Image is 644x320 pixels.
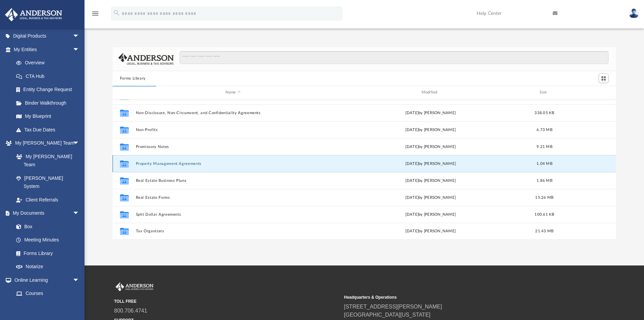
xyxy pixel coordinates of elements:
[113,100,616,240] div: grid
[9,247,83,260] a: Forms Library
[9,69,90,83] a: CTA Hub
[5,136,86,150] a: My [PERSON_NAME] Teamarrow_drop_down
[333,211,528,217] div: [DATE] by [PERSON_NAME]
[120,76,146,82] button: Forms Library
[9,233,86,247] a: Meeting Minutes
[536,145,552,148] span: 9.21 MB
[333,161,528,167] div: [DATE] by [PERSON_NAME]
[9,123,90,136] a: Tax Due Dates
[136,145,330,149] button: Promissory Notes
[73,207,86,220] span: arrow_drop_down
[114,282,155,291] img: Anderson Advisors Platinum Portal
[9,193,86,207] a: Client Referrals
[135,89,330,95] div: Name
[91,9,99,18] i: menu
[73,29,86,43] span: arrow_drop_down
[536,162,552,165] span: 1.04 MB
[73,273,86,287] span: arrow_drop_down
[629,8,639,18] img: User Pic
[536,178,552,182] span: 1.86 MB
[3,8,64,21] img: Anderson Advisors Platinum Portal
[531,89,558,95] div: Size
[73,136,86,150] span: arrow_drop_down
[136,212,330,217] button: Split Dollar Agreements
[9,96,90,110] a: Binder Walkthrough
[333,177,528,184] div: [DATE] by [PERSON_NAME]
[534,212,554,216] span: 100.61 KB
[136,128,330,132] button: Non-Profits
[114,298,339,304] small: TOLL FREE
[9,150,83,171] a: My [PERSON_NAME] Team
[116,89,133,95] div: id
[136,162,330,166] button: Property Management Agreements
[344,304,442,310] a: [STREET_ADDRESS][PERSON_NAME]
[333,89,528,95] div: Modified
[136,229,330,233] button: Tax Organizers
[114,308,147,314] a: 800.706.4741
[333,194,528,200] div: [DATE] by [PERSON_NAME]
[9,260,86,274] a: Notarize
[136,111,330,115] button: Non-Disclosure, Non-Circumvent, and Confidentiality Agreements
[113,9,120,17] i: search
[136,178,330,183] button: Real Estate Business Plans
[344,294,569,300] small: Headquarters & Operations
[91,13,99,18] a: menu
[5,29,90,43] a: Digital Productsarrow_drop_down
[9,220,83,233] a: Box
[136,195,330,200] button: Real Estate Forms
[534,111,554,114] span: 338.05 KB
[344,312,431,318] a: [GEOGRAPHIC_DATA][US_STATE]
[333,127,528,133] div: [DATE] by [PERSON_NAME]
[535,229,553,233] span: 21.43 MB
[73,43,86,57] span: arrow_drop_down
[333,144,528,150] div: [DATE] by [PERSON_NAME]
[333,228,528,234] div: [DATE] by [PERSON_NAME]
[561,89,608,95] div: id
[536,128,552,131] span: 6.73 MB
[5,207,86,220] a: My Documentsarrow_drop_down
[9,83,90,97] a: Entity Change Request
[5,273,86,287] a: Online Learningarrow_drop_down
[9,171,86,193] a: [PERSON_NAME] System
[9,56,90,70] a: Overview
[5,43,90,56] a: My Entitiesarrow_drop_down
[535,195,553,199] span: 15.26 MB
[599,73,609,83] button: Switch to Grid View
[9,110,86,123] a: My Blueprint
[9,287,86,300] a: Courses
[333,110,528,116] div: [DATE] by [PERSON_NAME]
[180,51,609,64] input: Search files and folders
